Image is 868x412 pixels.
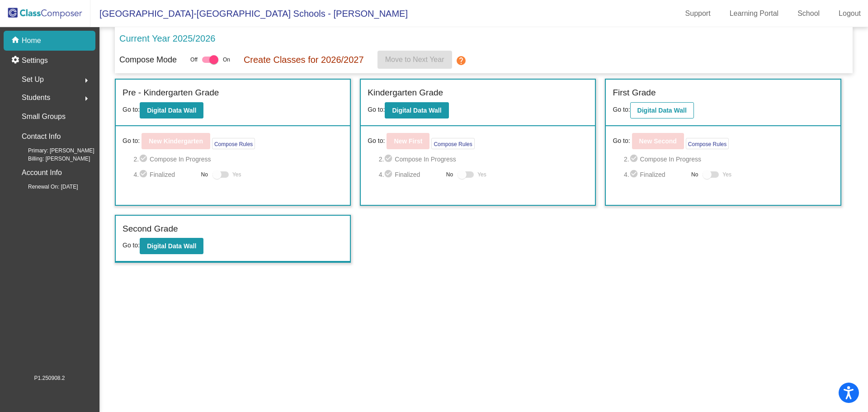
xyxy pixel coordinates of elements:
mat-icon: help [456,55,467,66]
b: Digital Data Wall [637,107,687,114]
a: Support [678,6,718,21]
b: Digital Data Wall [147,107,196,114]
p: Contact Info [22,130,61,143]
span: Go to: [368,106,385,113]
span: No [201,170,208,179]
mat-icon: check_circle [139,154,150,165]
mat-icon: home [11,35,22,46]
button: Move to Next Year [377,51,452,69]
button: New Second [632,133,684,149]
span: Go to: [368,136,385,146]
button: Compose Rules [431,138,474,149]
span: Yes [722,169,731,180]
mat-icon: check_circle [139,169,150,180]
span: [GEOGRAPHIC_DATA]-[GEOGRAPHIC_DATA] Schools - [PERSON_NAME] [90,6,408,21]
label: Pre - Kindergarten Grade [123,86,219,99]
span: 2. Compose In Progress [379,154,589,165]
p: Compose Mode [119,54,177,66]
span: Yes [232,169,241,180]
p: Home [22,35,41,46]
mat-icon: check_circle [629,154,640,165]
span: 2. Compose In Progress [133,154,343,165]
label: Kindergarten Grade [368,86,443,99]
mat-icon: settings [11,55,22,66]
b: New First [394,137,422,145]
span: Go to: [123,106,140,113]
span: Set Up [22,73,44,86]
p: Create Classes for 2026/2027 [244,53,364,66]
button: Compose Rules [686,138,729,149]
span: Renewal On: [DATE] [14,183,78,191]
b: New Second [639,137,677,145]
span: No [691,170,698,179]
button: Digital Data Wall [140,102,203,118]
mat-icon: arrow_right [81,93,92,104]
p: Small Groups [22,110,66,123]
button: New First [387,133,429,149]
p: Account Info [22,166,62,179]
span: Off [190,56,198,64]
p: Current Year 2025/2026 [119,32,215,45]
span: Billing: [PERSON_NAME] [14,155,90,163]
span: 2. Compose In Progress [624,154,834,165]
span: Primary: [PERSON_NAME] [14,147,94,155]
span: Go to: [613,136,630,146]
label: First Grade [613,86,656,99]
b: New Kindergarten [149,137,203,145]
p: Settings [22,55,48,66]
button: Digital Data Wall [140,238,203,254]
span: Go to: [123,242,140,249]
mat-icon: check_circle [384,154,395,165]
span: 4. Finalized [379,169,442,180]
span: 4. Finalized [133,169,196,180]
a: Learning Portal [722,6,786,21]
button: Compose Rules [212,138,255,149]
span: Move to Next Year [385,56,444,63]
mat-icon: check_circle [629,169,640,180]
a: Logout [831,6,868,21]
b: Digital Data Wall [147,242,196,250]
button: Digital Data Wall [385,102,448,118]
b: Digital Data Wall [392,107,441,114]
button: New Kindergarten [142,133,210,149]
span: Yes [477,169,486,180]
span: Students [22,91,50,104]
span: Go to: [613,106,630,113]
button: Digital Data Wall [630,102,694,118]
span: 4. Finalized [624,169,687,180]
span: On [223,56,230,64]
a: School [790,6,827,21]
span: Go to: [123,136,140,146]
mat-icon: check_circle [384,169,395,180]
span: No [446,170,453,179]
label: Second Grade [123,223,178,236]
mat-icon: arrow_right [81,75,92,86]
